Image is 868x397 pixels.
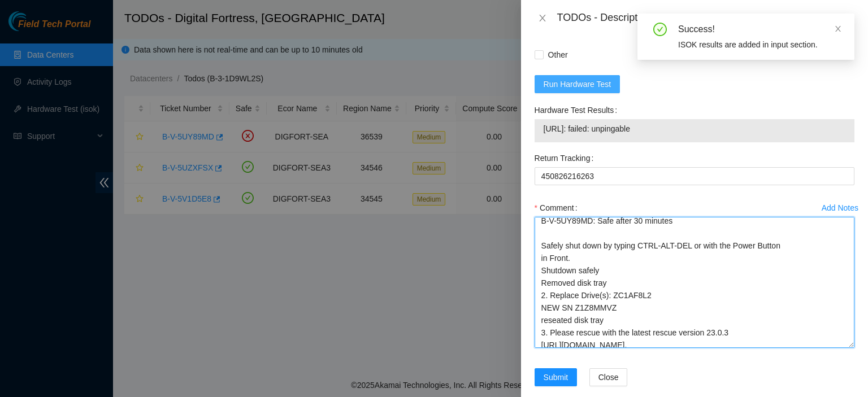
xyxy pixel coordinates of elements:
[535,13,550,24] button: Close
[538,14,547,23] span: close
[834,25,842,33] span: close
[678,38,841,51] div: ISOK results are added in input section.
[535,217,854,348] textarea: Comment
[822,204,858,212] div: Add Notes
[821,199,859,217] button: Add Notes
[544,123,845,135] span: [URL]: failed: unpingable
[653,23,667,36] span: check-circle
[535,167,854,185] input: Return Tracking
[678,23,841,36] div: Success!
[535,199,582,217] label: Comment
[544,371,568,383] span: Submit
[544,46,572,64] span: Other
[544,78,611,90] span: Run Hardware Test
[535,149,598,167] label: Return Tracking
[557,9,854,27] div: TODOs - Description - B-V-5UY89MD
[535,75,620,93] button: Run Hardware Test
[535,368,578,386] button: Submit
[535,101,622,119] label: Hardware Test Results
[598,371,619,383] span: Close
[589,368,628,386] button: Close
